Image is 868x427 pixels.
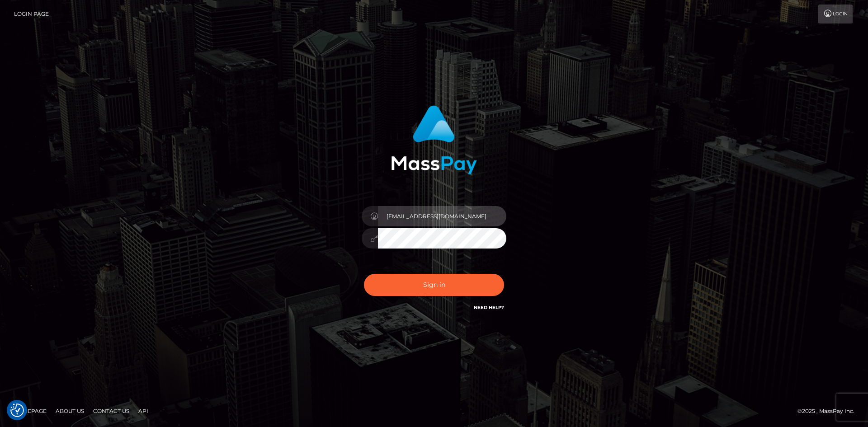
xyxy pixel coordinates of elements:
[364,274,504,296] button: Sign in
[10,404,24,417] img: Revisit consent button
[14,5,49,23] a: Login Page
[10,404,50,418] a: Homepage
[52,404,88,418] a: About Us
[818,5,853,23] a: Login
[474,305,504,310] a: Need Help?
[10,404,24,417] button: Consent Preferences
[797,406,861,416] div: © 2025 , MassPay Inc.
[90,404,133,418] a: Contact Us
[391,105,477,174] img: MassPay Login
[378,206,506,226] input: Username...
[135,404,152,418] a: API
